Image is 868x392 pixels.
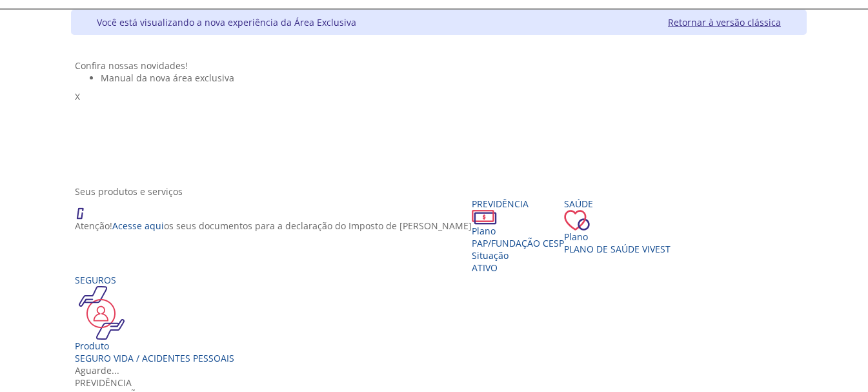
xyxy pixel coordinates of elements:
[564,198,671,210] div: Saúde
[75,377,803,389] div: Previdência
[472,237,564,249] span: PAP/Fundação CESP
[75,90,80,103] span: X
[75,59,803,172] section: <span lang="pt-BR" dir="ltr">Visualizador do Conteúdo da Web</span> 1
[564,210,590,231] img: ico_coracao.png
[97,16,356,28] div: Você está visualizando a nova experiência da Área Exclusiva
[75,198,97,220] img: ico_atencao.png
[564,198,671,255] a: Saúde PlanoPlano de Saúde VIVEST
[75,340,234,352] div: Produto
[472,198,564,210] div: Previdência
[75,274,234,286] div: Seguros
[101,72,234,84] span: Manual da nova área exclusiva
[472,210,497,225] img: ico_dinheiro.png
[472,262,498,274] span: Ativo
[472,198,564,274] a: Previdência PlanoPAP/Fundação CESP SituaçãoAtivo
[564,243,671,255] span: Plano de Saúde VIVEST
[472,225,564,237] div: Plano
[564,231,671,243] div: Plano
[668,16,781,28] a: Retornar à versão clássica
[75,364,803,377] div: Aguarde...
[75,220,472,232] p: Atenção! os seus documentos para a declaração do Imposto de [PERSON_NAME]
[472,249,564,262] div: Situação
[75,352,234,364] div: Seguro Vida / Acidentes Pessoais
[75,59,803,72] div: Confira nossas novidades!
[75,286,128,340] img: ico_seguros.png
[112,220,164,232] a: Acesse aqui
[75,274,234,364] a: Seguros Produto Seguro Vida / Acidentes Pessoais
[75,185,803,198] div: Seus produtos e serviços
